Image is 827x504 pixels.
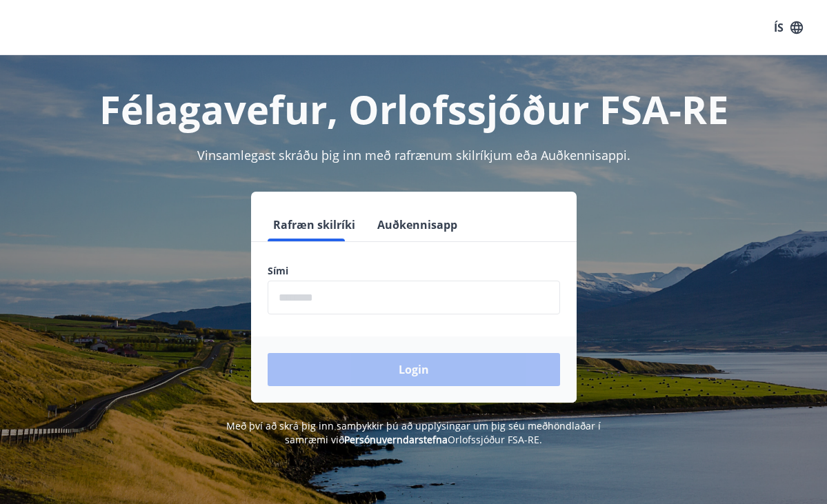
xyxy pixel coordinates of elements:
[226,419,601,446] span: Með því að skrá þig inn samþykkir þú að upplýsingar um þig séu meðhöndlaðar í samræmi við Orlofss...
[197,147,630,163] span: Vinsamlegast skráðu þig inn með rafrænum skilríkjum eða Auðkennisappi.
[17,83,810,135] h1: Félagavefur, Orlofssjóður FSA-RE
[372,208,463,241] button: Auðkennisapp
[268,208,361,241] button: Rafræn skilríki
[766,15,810,40] button: ÍS
[344,433,448,446] a: Persónuverndarstefna
[268,264,560,278] label: Sími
